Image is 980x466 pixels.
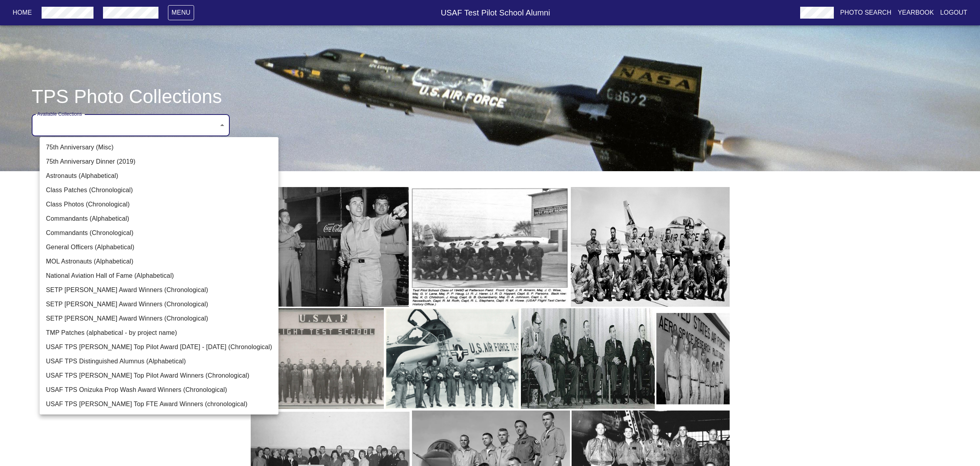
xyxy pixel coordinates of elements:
li: SETP [PERSON_NAME] Award Winners (Chronological) [40,297,278,311]
li: Class Photos (Chronological) [40,197,278,212]
li: General Officers (Alphabetical) [40,240,278,254]
li: USAF TPS [PERSON_NAME] Top FTE Award Winners (chronological) [40,397,278,411]
li: National Aviation Hall of Fame (Alphabetical) [40,269,278,283]
li: MOL Astronauts (Alphabetical) [40,254,278,269]
li: USAF TPS [PERSON_NAME] Top Pilot Award [DATE] - [DATE] (Chronological) [40,340,278,354]
li: 75th Anniversary (Misc) [40,140,278,155]
li: Commandants (Alphabetical) [40,212,278,226]
li: TMP Patches (alphabetical - by project name) [40,326,278,340]
li: Commandants (Chronological) [40,226,278,240]
li: Astronauts (Alphabetical) [40,169,278,183]
li: Class Patches (Chronological) [40,183,278,197]
li: USAF TPS Onizuka Prop Wash Award Winners (Chronological) [40,383,278,397]
li: USAF TPS Distinguished Alumnus (Alphabetical) [40,354,278,369]
li: USAF TPS [PERSON_NAME] Top Pilot Award Winners (Chronological) [40,369,278,383]
li: SETP [PERSON_NAME] Award Winners (Chronological) [40,283,278,297]
li: 75th Anniversary Dinner (2019) [40,155,278,169]
li: SETP [PERSON_NAME] Award Winners (Chronological) [40,311,278,326]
